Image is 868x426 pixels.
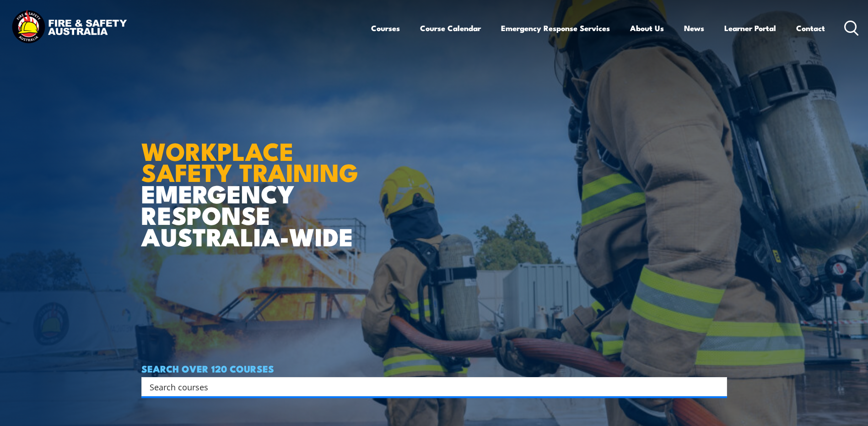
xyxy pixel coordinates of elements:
a: Emergency Response Services [501,16,610,40]
input: Search input [150,380,707,394]
a: Contact [796,16,825,40]
a: About Us [630,16,664,40]
h4: SEARCH OVER 120 COURSES [141,363,727,373]
a: News [684,16,704,40]
h1: EMERGENCY RESPONSE AUSTRALIA-WIDE [141,117,365,247]
button: Search magnifier button [711,380,724,393]
strong: WORKPLACE SAFETY TRAINING [141,131,358,191]
a: Learner Portal [724,16,776,40]
a: Courses [371,16,400,40]
form: Search form [151,380,709,393]
a: Course Calendar [420,16,481,40]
